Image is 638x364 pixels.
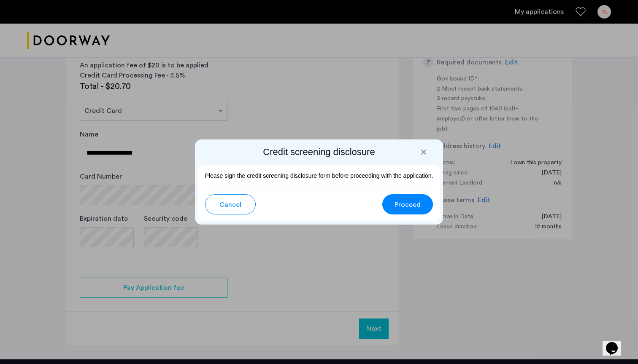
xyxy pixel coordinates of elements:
[205,171,433,180] p: Please sign the credit screening disclosure form before proceeding with the application.
[603,330,630,356] iframe: chat widget
[219,200,241,210] span: Cancel
[198,146,440,158] h2: Credit screening disclosure
[205,194,256,214] button: button
[395,200,421,210] span: Proceed
[382,194,433,214] button: button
